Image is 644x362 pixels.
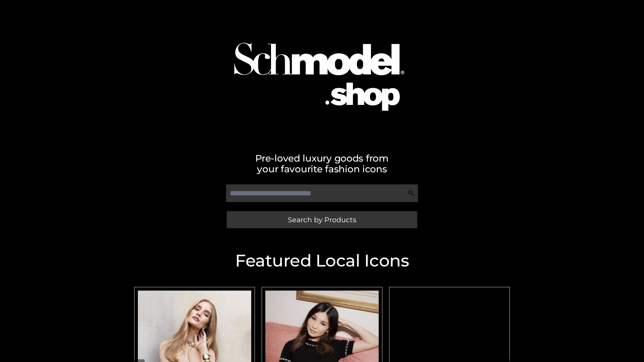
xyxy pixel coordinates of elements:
[288,216,356,223] span: Search by Products
[227,211,417,228] a: Search by Products
[408,190,415,196] img: Search Icon
[131,252,513,269] h2: Featured Local Icons​
[131,153,513,174] h2: Pre-loved luxury goods from your favourite fashion icons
